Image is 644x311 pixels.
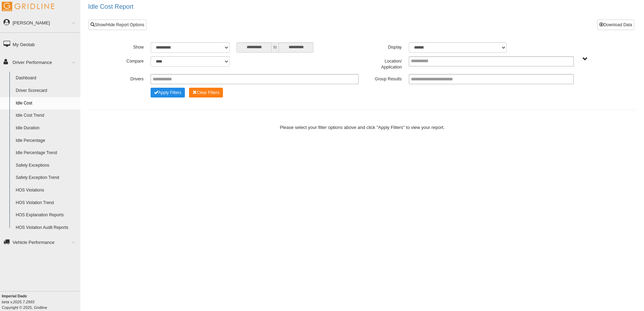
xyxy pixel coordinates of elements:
[2,293,80,310] div: Copyright © 2025, Gridline
[13,197,80,209] a: HOS Violation Trend
[13,85,80,97] a: Driver Scorecard
[104,74,147,82] label: Drivers
[13,135,80,147] a: Idle Percentage
[2,300,34,304] i: beta v.2025.7.2993
[13,184,80,197] a: HOS Violations
[362,42,405,51] label: Display
[13,109,80,122] a: Idle Cost Trend
[597,20,634,30] button: Download Data
[362,74,405,82] label: Group Results
[2,2,54,11] img: Gridline
[13,147,80,159] a: Idle Percentage Trend
[13,172,80,184] a: Safety Exception Trend
[189,88,223,97] button: Change Filter Options
[13,209,80,222] a: HOS Explanation Reports
[104,42,147,51] label: Show
[86,124,638,131] div: Please select your filter options above and click "Apply Filters" to view your report.
[362,56,405,71] label: Location/ Application
[88,20,146,30] a: Show/Hide Report Options
[13,222,80,234] a: HOS Violation Audit Reports
[2,294,27,298] b: Imperial Dade
[13,72,80,85] a: Dashboard
[104,56,147,65] label: Compare
[13,122,80,135] a: Idle Duration
[13,97,80,110] a: Idle Cost
[88,3,644,10] h2: Idle Cost Report
[151,88,185,97] button: Change Filter Options
[272,42,278,53] span: to
[13,159,80,172] a: Safety Exceptions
